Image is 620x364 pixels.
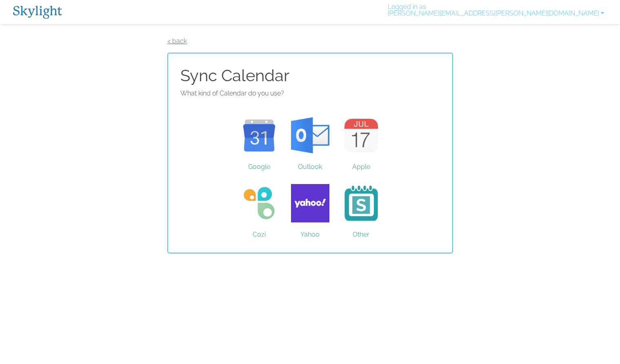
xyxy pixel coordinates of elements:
[180,89,440,98] p: What kind of Calendar do you use?
[336,173,387,234] a: Other
[384,4,607,20] a: Logged in as[PERSON_NAME][EMAIL_ADDRESS][PERSON_NAME][DOMAIN_NAME]
[180,66,440,85] h1: Sync Calendar
[13,6,62,19] img: Skylight
[284,105,336,166] a: Outlook
[284,173,336,234] a: Yahoo
[167,37,187,45] a: < back
[336,105,387,166] a: Apple
[233,173,284,234] a: Cozi
[233,105,284,166] a: Google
